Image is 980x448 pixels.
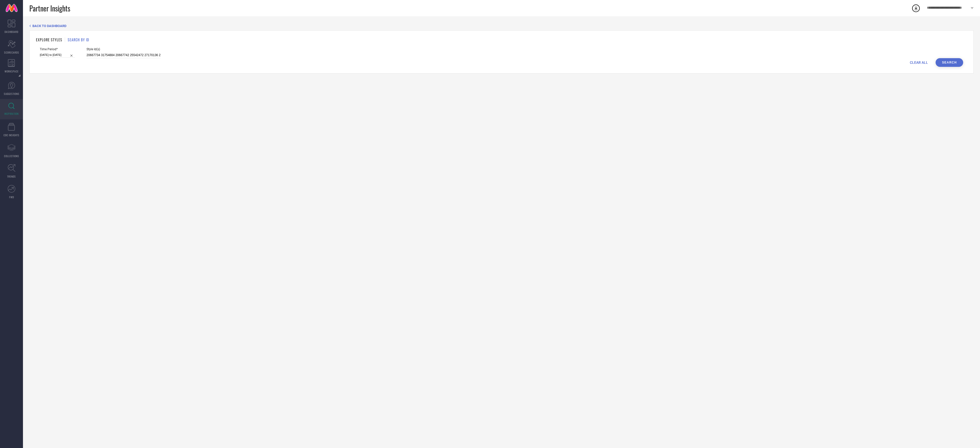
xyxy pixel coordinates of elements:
[29,3,70,14] span: Partner Insights
[910,60,928,65] span: CLEAR ALL
[87,47,161,51] span: Style Id(s)
[4,133,19,137] span: CDC INSIGHTS
[4,112,19,116] span: INSPIRATION
[9,195,14,199] span: FWD
[7,175,16,178] span: TRENDS
[87,52,161,58] input: Enter comma separated style ids e.g. 12345, 67890
[911,4,921,13] div: Open download list
[68,37,89,42] h1: SEARCH BY ID
[36,37,62,42] h1: EXPLORE STYLES
[936,58,963,67] button: Search
[32,24,66,28] span: BACK TO DASHBOARD
[40,47,75,51] span: Time Period*
[40,52,75,58] input: Select time period
[29,24,974,28] div: Back TO Dashboard
[5,69,19,73] span: WORKSPACE
[4,51,19,54] span: SCORECARDS
[4,154,19,158] span: COLLECTIONS
[5,30,18,34] span: DASHBOARD
[4,92,19,96] span: SUGGESTIONS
